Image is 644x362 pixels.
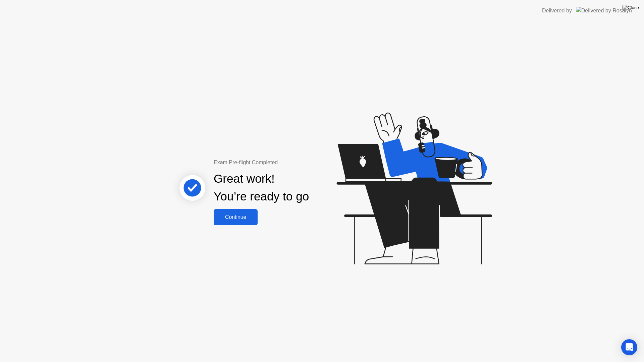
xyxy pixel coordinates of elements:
img: Close [622,5,639,10]
div: Open Intercom Messenger [621,339,637,355]
div: Continue [216,214,256,220]
img: Delivered by Rosalyn [576,7,632,14]
div: Exam Pre-flight Completed [214,159,352,167]
button: Continue [214,209,258,225]
div: Great work! You’re ready to go [214,170,309,205]
div: Delivered by [542,7,572,15]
